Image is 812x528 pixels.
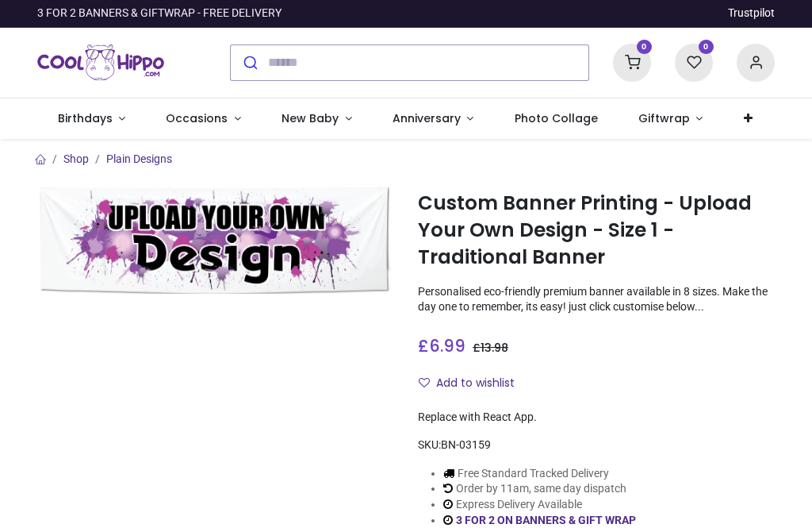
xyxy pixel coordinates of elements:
[58,110,113,126] span: Birthdays
[262,98,373,140] a: New Baby
[231,45,268,80] button: Submit
[37,98,146,140] a: Birthdays
[282,110,339,126] span: New Baby
[146,98,262,140] a: Occasions
[515,110,598,126] span: Photo Collage
[473,340,508,356] span: £
[443,497,665,513] li: Express Delivery Available
[419,377,430,388] i: Add to wishlist
[638,110,690,126] span: Giftwrap
[481,340,508,356] span: 13.98
[728,6,775,21] a: Trustpilot
[429,334,465,357] span: 6.99
[699,40,714,55] sup: 0
[637,40,652,55] sup: 0
[37,6,282,21] div: 3 FOR 2 BANNERS & GIFTWRAP - FREE DELIVERY
[613,55,651,67] a: 0
[418,370,528,397] button: Add to wishlistAdd to wishlist
[418,410,775,426] div: Replace with React App.
[106,152,172,165] a: Plain Designs
[37,40,164,85] a: Logo of Cool Hippo
[63,152,89,165] a: Shop
[166,110,228,126] span: Occasions
[418,437,775,453] div: SKU:
[372,98,494,140] a: Anniversary
[443,481,665,497] li: Order by 11am, same day dispatch
[618,98,723,140] a: Giftwrap
[675,55,713,67] a: 0
[456,514,636,526] a: 3 FOR 2 ON BANNERS & GIFT WRAP
[418,190,775,272] h1: Custom Banner Printing - Upload Your Own Design - Size 1 - Traditional Banner
[443,466,665,482] li: Free Standard Tracked Delivery
[418,284,775,315] p: Personalised eco-friendly premium banner available in 8 sizes. Make the day one to remember, its ...
[441,438,491,451] span: BN-03159
[393,110,461,126] span: Anniversary
[37,40,164,85] img: Cool Hippo
[37,187,394,294] img: Custom Banner Printing - Upload Your Own Design - Size 1 - Traditional Banner
[418,334,465,357] span: £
